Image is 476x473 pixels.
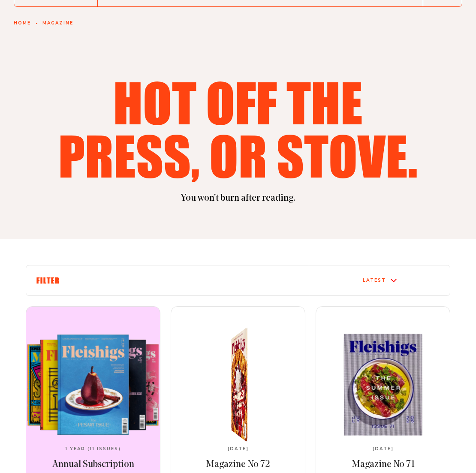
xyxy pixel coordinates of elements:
[352,458,415,471] a: Magazine No 71
[373,446,394,452] span: [DATE]
[53,75,423,182] h1: Hot off the press, or stove.
[311,334,455,435] a: Magazine No 71Magazine No 71
[52,460,134,470] span: Annual Subscription
[36,276,298,285] h6: Filter
[228,446,249,452] span: [DATE]
[311,334,455,435] img: Magazine No 71
[65,446,121,452] span: 1 Year (11 Issues)
[14,21,31,26] a: Home
[52,458,134,471] a: Annual Subscription
[227,321,255,448] img: Magazine No 72
[166,334,310,435] a: Magazine No 72Magazine No 72
[352,460,415,470] span: Magazine No 71
[206,458,270,471] a: Magazine No 72
[26,192,450,205] p: You won't burn after reading.
[206,460,270,470] span: Magazine No 72
[21,334,165,435] a: Annual SubscriptionAnnual Subscription
[227,321,256,448] img: Magazine No 72
[21,334,165,435] img: Annual Subscription
[42,21,73,26] a: Magazine
[363,278,386,283] div: Latest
